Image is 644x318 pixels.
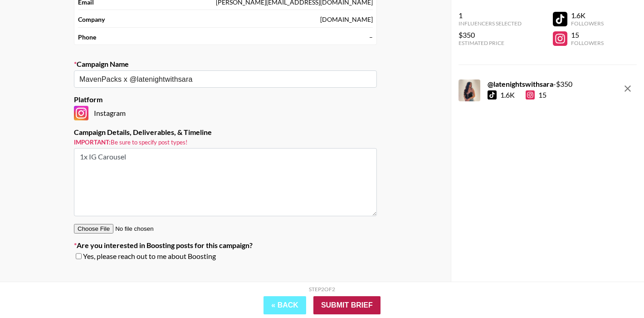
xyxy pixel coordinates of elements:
strong: Company [78,15,105,24]
button: « Back [263,296,306,314]
strong: Important: [74,139,111,146]
label: Are you interested in Boosting posts for this campaign? [74,241,377,250]
div: Followers [571,20,604,27]
label: Campaign Details, Deliverables, & Timeline [74,128,377,137]
strong: @ latenightswithsara [488,79,553,88]
div: Influencers Selected [459,20,522,27]
div: Estimated Price [459,40,522,46]
div: 1.6K [571,11,604,20]
div: 1.6K [500,90,515,99]
small: Be sure to specify post types! [74,139,377,146]
label: Platform [74,95,377,104]
div: [DOMAIN_NAME] [320,15,373,24]
strong: Phone [78,33,96,41]
div: $350 [459,30,522,40]
div: - $ 350 [488,79,572,89]
label: Campaign Name [74,60,377,69]
div: 1 [459,11,522,20]
button: remove [619,79,637,98]
input: Submit Brief [313,296,381,314]
div: – [369,33,373,41]
div: 15 [526,90,546,99]
img: Instagram [74,106,88,120]
span: Yes, please reach out to me about Boosting [83,252,216,261]
div: Instagram [74,106,377,120]
div: Step 2 of 2 [309,286,335,293]
input: Old Town Road - Lil Nas X + Billy Ray Cyrus [79,74,359,84]
div: Followers [571,40,604,46]
div: 15 [571,30,604,40]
